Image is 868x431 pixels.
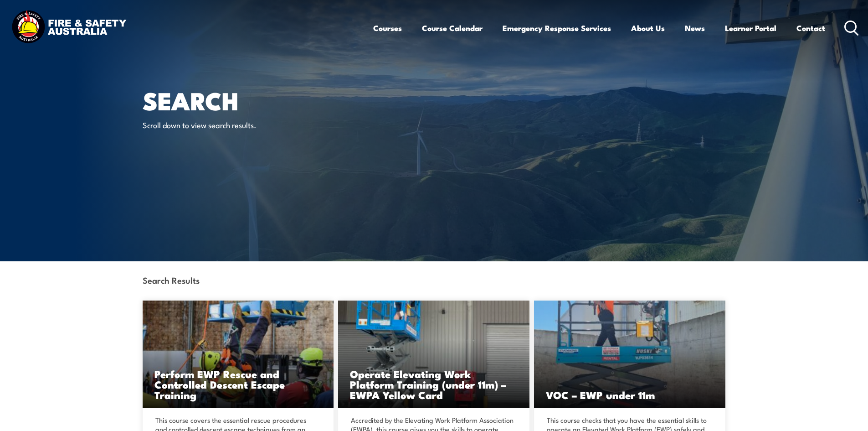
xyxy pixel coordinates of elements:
a: Perform EWP Rescue and Controlled Descent Escape Training [143,301,334,408]
p: Scroll down to view search results. [143,119,309,130]
h3: VOC – EWP under 11m [546,389,714,400]
a: Emergency Response Services [503,16,611,40]
img: Elevating Work Platform (EWP) in the workplace [143,301,334,408]
a: Learner Portal [725,16,776,40]
strong: Search Results [143,274,200,286]
h3: Perform EWP Rescue and Controlled Descent Escape Training [154,369,322,400]
a: About Us [631,16,665,40]
a: Course Calendar [422,16,483,40]
a: Courses [373,16,402,40]
h3: Operate Elevating Work Platform Training (under 11m) – EWPA Yellow Card [350,369,518,400]
h1: Search [143,89,368,111]
a: News [685,16,705,40]
img: Operate Elevating Work Platform Training (under 11m) – EWPA Yellow Card [338,301,529,408]
img: VOC – EWP under 11m [534,301,725,408]
a: Contact [796,16,825,40]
